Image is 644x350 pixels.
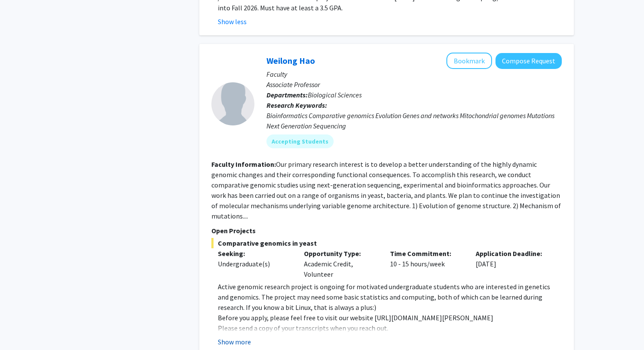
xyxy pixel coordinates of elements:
a: Weilong Hao [266,55,315,66]
div: Undergraduate(s) [218,259,291,269]
div: [DATE] [469,248,555,279]
mat-chip: Accepting Students [266,134,334,148]
span: Biological Sciences [308,91,362,99]
fg-read-more: Our primary research interest is to develop a better understanding of the highly dynamic genomic ... [211,160,561,220]
p: Time Commitment: [390,248,463,259]
p: Before you apply, please feel free to visit our website [URL][DOMAIN_NAME][PERSON_NAME] [218,312,562,323]
p: Open Projects [211,225,562,236]
p: Associate Professor [266,79,562,90]
p: Please send a copy of your transcripts when you reach out. [218,323,562,333]
p: Application Deadline: [476,248,549,259]
button: Compose Request to Weilong Hao [495,53,562,69]
button: Show more [218,337,251,347]
p: Seeking: [218,248,291,259]
iframe: Chat [6,311,37,344]
b: Faculty Information: [211,160,276,169]
div: Academic Credit, Volunteer [297,248,384,279]
p: Opportunity Type: [304,248,377,259]
div: 10 - 15 hours/week [384,248,470,279]
p: Active genomic research project is ongoing for motivated undergraduate students who are intereste... [218,281,562,312]
b: Departments: [266,91,308,99]
b: Research Keywords: [266,101,327,109]
p: Faculty [266,69,562,79]
span: Comparative genomics in yeast [211,238,562,248]
button: Show less [218,16,247,27]
button: Add Weilong Hao to Bookmarks [446,53,492,69]
div: Bioinformatics Comparative genomics Evolution Genes and networks Mitochondrial genomes Mutations ... [266,110,562,131]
